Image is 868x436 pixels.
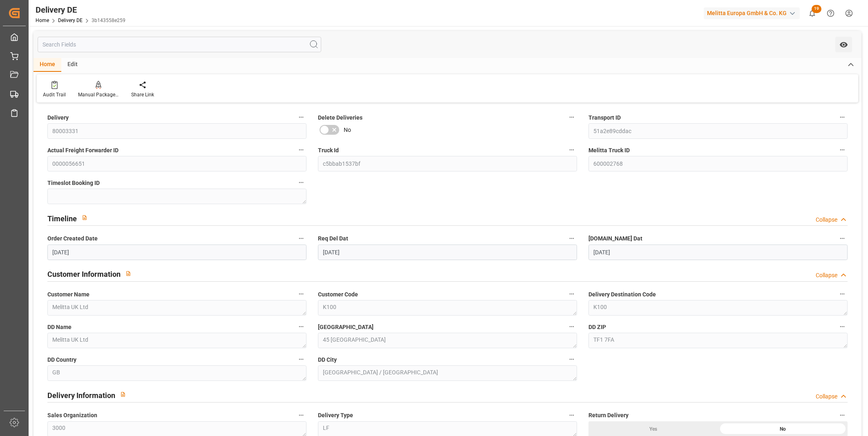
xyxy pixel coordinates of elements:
textarea: GB [47,365,306,381]
button: DD City [566,354,577,365]
input: DD.MM.YYYY [318,245,577,260]
span: Melitta Truck ID [588,146,630,155]
span: Return Delivery [588,411,629,420]
input: DD.MM.YYYY [588,245,848,260]
button: Delete Deliveries [566,112,577,122]
button: DD ZIP [837,321,848,332]
a: Home [36,18,49,23]
div: Audit Trail [43,91,66,98]
span: [GEOGRAPHIC_DATA] [318,323,374,331]
button: [DOMAIN_NAME] Dat [837,233,848,244]
div: Collapse [816,271,837,280]
button: DD Country [296,354,306,365]
button: [GEOGRAPHIC_DATA] [566,321,577,332]
span: Customer Name [47,290,89,299]
span: Sales Organization [47,411,97,420]
button: Melitta Truck ID [837,145,848,155]
textarea: K100 [588,300,848,316]
span: Delete Deliveries [318,113,362,122]
span: Truck Id [318,146,339,155]
textarea: Melitta UK Ltd [47,300,306,316]
span: Order Created Date [47,234,98,243]
button: Sales Organization [296,410,306,420]
div: Edit [61,58,84,72]
textarea: [GEOGRAPHIC_DATA] / [GEOGRAPHIC_DATA] [318,365,577,381]
textarea: K100 [318,300,577,316]
a: Delivery DE [58,18,83,23]
span: DD Country [47,356,76,364]
button: Customer Code [566,289,577,299]
button: Customer Name [296,289,306,299]
button: Delivery Destination Code [837,289,848,299]
span: DD ZIP [588,323,606,331]
span: [DOMAIN_NAME] Dat [588,234,642,243]
div: Delivery DE [36,4,125,16]
button: Help Center [821,4,840,22]
button: View description [77,210,92,225]
span: Delivery Destination Code [588,290,656,299]
span: DD Name [47,323,72,331]
div: Manual Package TypeDetermination [78,91,119,98]
div: Collapse [816,392,837,401]
button: Order Created Date [296,233,306,244]
span: 19 [812,5,821,13]
button: Delivery Type [566,410,577,420]
span: Delivery Type [318,411,353,420]
button: Req Del Dat [566,233,577,244]
button: Actual Freight Forwarder ID [296,145,306,155]
div: Home [34,58,61,72]
span: No [344,126,351,134]
h2: Customer Information [47,269,121,280]
span: Actual Freight Forwarder ID [47,146,119,155]
span: Req Del Dat [318,234,348,243]
button: View description [115,387,131,402]
button: Timeslot Booking ID [296,177,306,188]
button: show 19 new notifications [803,4,821,22]
button: View description [121,266,136,281]
button: DD Name [296,321,306,332]
h2: Timeline [47,213,77,224]
span: Customer Code [318,290,358,299]
button: Delivery [296,112,306,122]
textarea: TF1 7FA [588,333,848,348]
input: Search Fields [38,37,321,52]
span: Transport ID [588,113,621,122]
span: Timeslot Booking ID [47,179,100,187]
button: open menu [835,37,852,52]
button: Truck Id [566,145,577,155]
div: Melitta Europa GmbH & Co. KG [704,7,800,19]
input: DD.MM.YYYY [47,245,306,260]
button: Transport ID [837,112,848,122]
span: DD City [318,356,337,364]
div: Collapse [816,216,837,224]
textarea: 45 [GEOGRAPHIC_DATA] [318,333,577,348]
div: Share Link [131,91,154,98]
h2: Delivery Information [47,390,115,401]
button: Melitta Europa GmbH & Co. KG [704,5,803,21]
span: Delivery [47,113,69,122]
textarea: Melitta UK Ltd [47,333,306,348]
button: Return Delivery [837,410,848,420]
